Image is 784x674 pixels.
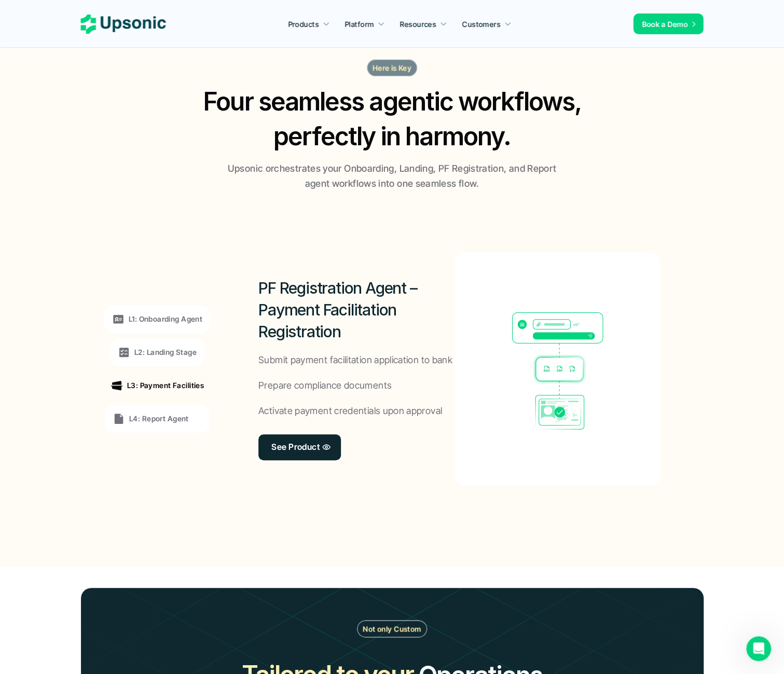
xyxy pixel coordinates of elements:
p: Customers [462,19,501,30]
p: See Product [271,439,320,455]
a: Book a Demo [634,13,704,34]
h2: PF Registration Agent – Payment Facilitation Registration [258,277,455,342]
h2: Four seamless agentic workflows, perfectly in harmony. [193,84,592,154]
p: Resources [400,19,436,30]
p: L4: Report Agent [129,413,189,424]
p: Upsonic orchestrates your Onboarding, Landing, PF Registration, and Report agent workflows into o... [224,161,561,191]
p: Not only Custom [363,623,421,634]
p: Here is Key [373,62,412,73]
p: L1: Onboarding Agent [129,313,202,324]
a: Products [282,15,336,33]
p: L2: Landing Stage [134,347,197,357]
p: Book a Demo [642,19,688,30]
p: Platform [345,19,374,30]
iframe: Intercom live chat [746,636,771,661]
p: Activate payment credentials upon approval [258,404,442,419]
p: Products [288,19,319,30]
a: See Product [258,434,341,460]
p: Submit payment facilitation application to bank [258,353,452,368]
p: L3: Payment Facilities [127,380,204,391]
p: Prepare compliance documents [258,378,392,393]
